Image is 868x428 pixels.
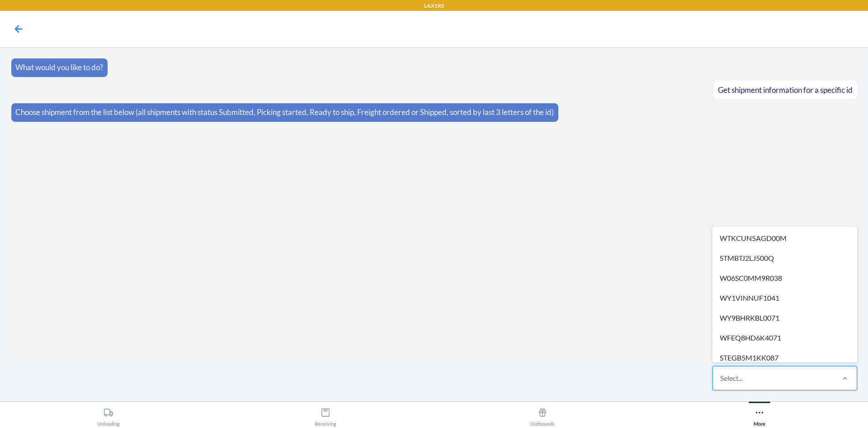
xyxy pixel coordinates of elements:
div: Select... [720,373,743,384]
button: More [651,402,868,427]
p: LAX1RS [424,2,444,10]
div: Receiving [315,404,336,427]
div: W06SC0MM9R038 [714,268,855,288]
div: Unloading [97,404,120,427]
div: STEGB5M1KK087 [714,348,855,368]
div: WTKCUN5AGD00M [714,228,855,248]
button: Receiving [217,402,434,427]
div: Outbounds [530,404,555,427]
div: WY1VINNUF1041 [714,288,855,308]
p: Choose shipment from the list below (all shipments with status Submitted, Picking started, Ready ... [15,106,554,118]
div: STMBTJ2LJ500Q [714,248,855,268]
div: WFEQ8HD6K4071 [714,328,855,348]
div: WY9BHRKBL0071 [714,308,855,328]
button: Outbounds [434,402,651,427]
span: Get shipment information for a specific id [718,85,853,95]
div: More [754,404,765,427]
p: What would you like to do? [15,62,103,73]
